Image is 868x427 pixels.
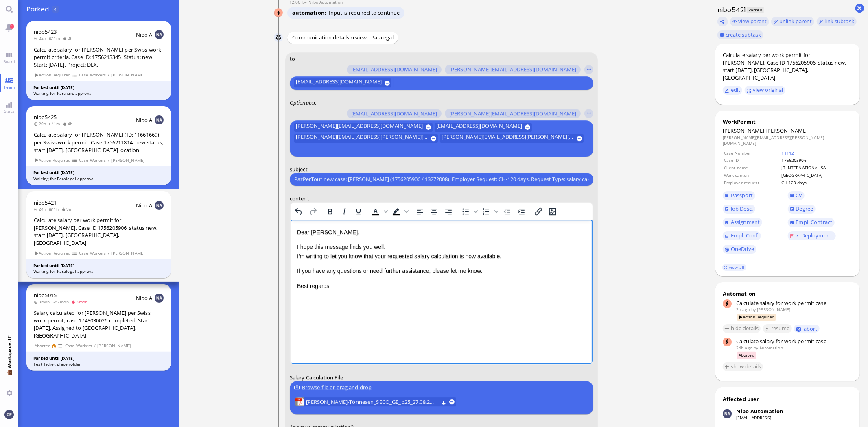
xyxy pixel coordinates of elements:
span: Action Required [737,314,776,320]
a: nibo5421 [34,199,57,206]
span: 24h ago [736,345,752,351]
span: link subtask [825,17,855,25]
button: Increase indent [514,205,528,217]
div: Calculate salary for [PERSON_NAME] (ID: 11661669) per Swiss work permit. Case 1756211814, new sta... [34,131,164,154]
span: 2h ago [736,307,750,312]
span: 1m [49,35,63,41]
span: Parked [747,7,764,13]
span: 24h [34,206,49,212]
span: Degree [796,205,813,212]
button: Download Kathe-Tönnesen_SECO_GE_p25_27.08.2025.pdf [441,399,446,404]
span: Passport [731,192,753,199]
span: by [751,307,756,312]
span: [PERSON_NAME][EMAIL_ADDRESS][DOMAIN_NAME] [449,66,576,73]
img: You [4,410,13,419]
span: [PERSON_NAME] [111,250,145,257]
span: [EMAIL_ADDRESS][DOMAIN_NAME] [351,110,437,117]
span: Aborted [737,352,756,359]
button: Undo [292,205,306,217]
span: Input is required to continue [329,9,400,16]
div: Nibo Automation [736,407,783,415]
span: Nibo A [136,31,153,38]
button: [EMAIL_ADDRESS][DOMAIN_NAME] [347,65,442,74]
span: [PERSON_NAME][EMAIL_ADDRESS][PERSON_NAME][DOMAIN_NAME] [442,134,574,143]
span: Nibo A [136,202,153,209]
button: Align center [427,205,441,217]
span: automation@bluelakelegal.com [760,345,783,351]
div: Affected user [723,395,759,403]
span: / [94,342,96,349]
span: nibo5015 [34,292,57,299]
span: 4h [63,121,75,126]
button: Copy ticket nibo5421 link to clipboard [717,17,728,26]
a: CV [788,191,805,200]
span: automation [292,9,329,16]
span: [PERSON_NAME] [111,157,145,164]
span: Action Required [34,250,71,257]
button: view original [745,86,785,95]
span: janet.mathews@bluelakelegal.com [757,307,791,312]
button: Align left [413,205,427,217]
em: : [290,99,311,106]
button: [PERSON_NAME][EMAIL_ADDRESS][PERSON_NAME][DOMAIN_NAME] [440,134,584,143]
span: Team [2,84,17,90]
div: Communication details review - Paralegal [287,32,398,44]
span: subject [290,165,308,172]
span: 22h [34,35,49,41]
span: [PERSON_NAME] [766,127,808,134]
span: / [107,72,110,78]
div: Calculate salary per work permit for [PERSON_NAME], Case ID 1756205906, status new, start [DATE],... [34,216,164,246]
button: Italic [337,205,351,217]
span: 1 [10,24,14,29]
span: by [754,345,758,351]
td: [GEOGRAPHIC_DATA] [781,172,852,179]
a: nibo5425 [34,113,57,121]
span: [PERSON_NAME] [723,127,765,134]
button: Decrease indent [500,205,514,217]
button: remove [450,399,455,404]
td: Case ID [724,157,781,163]
h1: nibo5421 [715,5,746,15]
div: Background color Black [389,205,410,217]
button: create subtask [717,30,763,39]
img: NA [155,115,164,124]
button: [PERSON_NAME][EMAIL_ADDRESS][DOMAIN_NAME] [445,109,581,118]
a: nibo5423 [34,28,57,35]
div: Salary calculated for [PERSON_NAME] per Swiss work permit; case 1748030026 completed. Start: [DAT... [34,309,164,339]
a: Empl. Contract [788,218,835,227]
span: Aborted [34,342,50,349]
button: Align right [442,205,455,217]
span: Case Workers [79,72,106,78]
a: Assignment [723,218,762,227]
lob-view: Kathe-Tönnesen_SECO_GE_p25_27.08.2025.pdf [295,397,456,406]
img: NA [155,201,164,210]
div: Test Ticket placeholder [33,361,164,367]
span: Salary Calculation File [290,374,343,381]
button: Insert/edit image [546,205,560,217]
button: resume [763,324,792,333]
button: abort [794,325,820,333]
span: 3mon [71,299,90,305]
a: Empl. Conf. [723,231,761,240]
div: Calculate salary for work permit case [736,338,853,345]
span: Action Required [34,157,71,164]
span: 1m [49,121,63,126]
a: [EMAIL_ADDRESS] [736,415,771,420]
td: Work canton [724,172,781,179]
span: Assignment [731,218,760,226]
div: Calculate salary for [PERSON_NAME] per Swiss work permit criteria. Case ID: 1756213345, Status: n... [34,46,164,69]
td: 1756205906 [781,157,852,163]
div: Waiting for Paralegal approval [33,268,164,274]
span: Case Workers [79,157,106,164]
span: content [290,194,309,202]
td: Case Number [724,150,781,156]
button: [PERSON_NAME][EMAIL_ADDRESS][DOMAIN_NAME] [294,122,433,131]
img: NA [155,30,164,39]
span: Action Required [34,72,71,78]
button: [EMAIL_ADDRESS][DOMAIN_NAME] [347,109,442,118]
button: [EMAIL_ADDRESS][DOMAIN_NAME] [435,122,532,131]
a: view all [722,264,746,271]
div: Waiting for Paralegal approval [33,176,164,182]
